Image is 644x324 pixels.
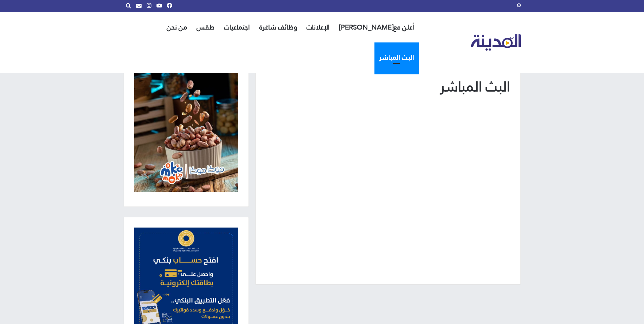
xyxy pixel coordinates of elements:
[266,77,510,96] h1: البث المباشر
[471,34,521,51] img: تلفزيون المدينة
[255,12,302,42] a: وظائف شاغرة
[162,12,192,42] a: من نحن
[192,12,219,42] a: طقس
[302,12,334,42] a: الإعلانات
[219,12,255,42] a: اجتماعيات
[334,12,419,42] a: أعلن مع[PERSON_NAME]
[374,42,419,73] a: البث المباشر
